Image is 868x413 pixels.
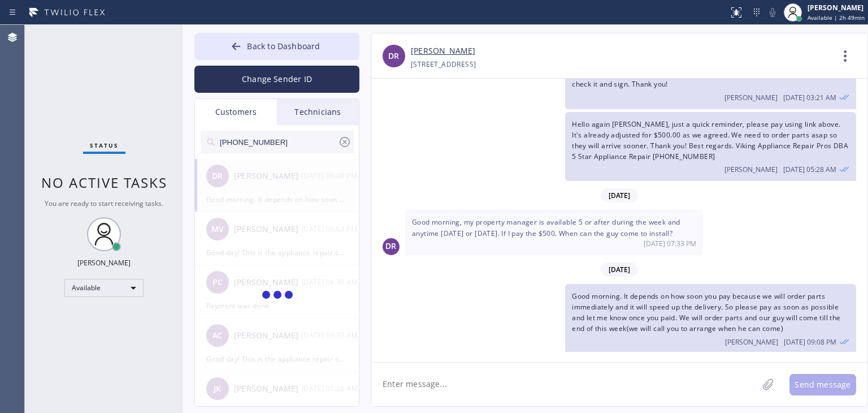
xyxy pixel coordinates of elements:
span: [DATE] [601,188,638,203]
input: Search [219,131,338,153]
span: DR [388,50,399,63]
span: [DATE] 09:08 PM [784,337,836,347]
span: Status [90,141,119,149]
a: [PERSON_NAME] [411,45,475,58]
button: Send message [789,374,856,395]
span: No active tasks [41,173,167,192]
span: [PERSON_NAME] [724,93,778,102]
span: I've sent you an invoice to your email([EMAIL_ADDRESS][DOMAIN_NAME]), please check it and sign. T... [572,68,845,89]
button: Mute [765,5,780,20]
span: [DATE] [601,263,638,277]
span: Hello again [PERSON_NAME], just a quick reminder, please pay using link above. It's already adjus... [572,119,848,162]
span: [DATE] 03:21 AM [783,93,836,102]
span: [PERSON_NAME] [724,165,778,174]
div: 08/06/2025 9:28 AM [565,112,856,182]
div: 08/10/2025 9:33 AM [405,210,703,255]
div: [PERSON_NAME] [77,258,131,268]
span: Good morning, my property manager is available 5 or after during the week and anytime [DATE] or [... [412,217,680,238]
span: Good morning. It depends on how soon you pay because we will order parts immediately and it will ... [572,291,840,334]
div: 08/05/2025 9:21 AM [565,61,856,109]
span: [PERSON_NAME] [725,337,778,347]
span: DR [385,240,396,253]
div: Customers [195,99,277,125]
button: Change Sender ID [194,66,359,93]
button: Back to Dashboard [194,33,359,60]
span: Back to Dashboard [247,41,320,51]
div: Technicians [277,99,359,125]
div: [PERSON_NAME] [808,3,865,12]
span: Available | 2h 49min [808,14,865,21]
span: You are ready to start receiving tasks. [45,199,163,208]
span: [DATE] 05:28 AM [783,165,836,174]
div: Available [64,279,144,297]
span: [DATE] 07:33 PM [644,239,696,248]
div: 08/11/2025 9:08 AM [565,284,856,354]
div: [STREET_ADDRESS] [411,58,476,71]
